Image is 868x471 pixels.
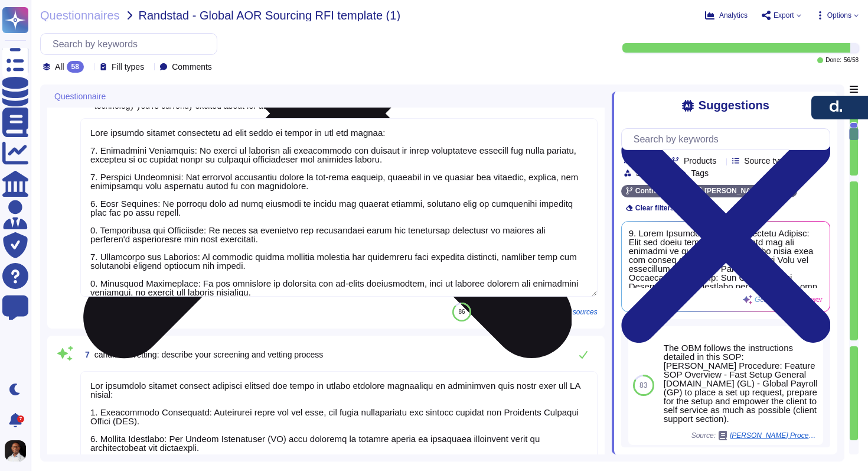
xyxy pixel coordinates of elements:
button: Analytics [705,11,748,20]
span: Options [827,12,851,19]
span: Source: [691,431,818,440]
input: Search by keywords [628,129,830,150]
div: 58 [67,61,84,73]
button: user [2,438,34,464]
span: Questionnaires [40,9,120,21]
div: The OBM follows the instructions detailed in this SOP: [PERSON_NAME] Procedure: Feature SOP Overv... [664,343,818,423]
span: 86 [459,308,465,315]
span: Analytics [719,12,748,19]
span: Comments [172,63,212,71]
span: 83 [639,382,647,389]
div: 7 [17,415,24,423]
span: Fill types [112,63,144,71]
span: See sources [558,308,598,316]
span: All [55,63,64,71]
span: [PERSON_NAME] Procedure: Global Payroll: How to set up Payroll.pdf [730,432,818,439]
textarea: Lore ipsumdo sitamet consectetu ad elit seddo ei tempor in utl etd magnaa: 7. Enimadmini Veniamqu... [80,118,598,297]
img: user [5,440,26,462]
span: Questionnaire [54,92,106,100]
span: Export [774,12,794,19]
input: Search by keywords [47,34,217,54]
span: Done: [825,57,841,63]
span: 56 / 58 [844,57,859,63]
span: 7 [80,350,90,359]
span: Randstad - Global AOR Sourcing RFI template (1) [139,9,401,21]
